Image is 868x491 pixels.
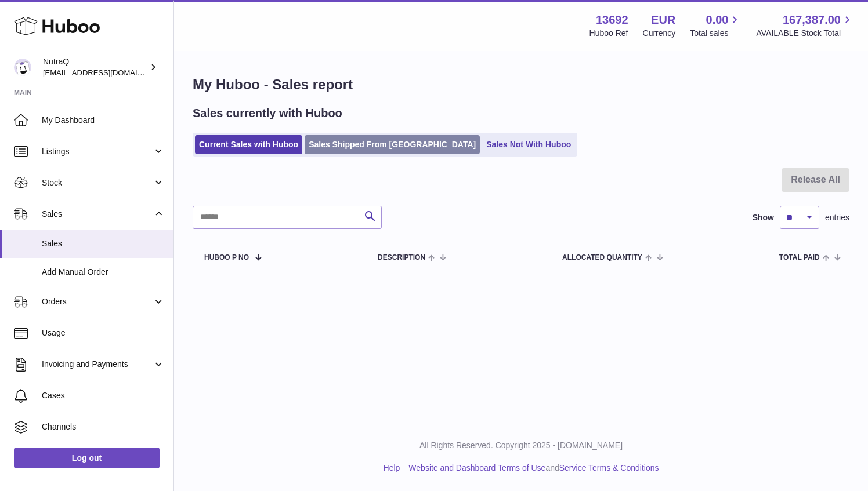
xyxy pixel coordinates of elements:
[42,146,153,157] span: Listings
[42,421,165,432] span: Channels
[183,440,859,451] p: All Rights Reserved. Copyright 2025 - [DOMAIN_NAME]
[42,267,165,278] span: Add Manual Order
[589,28,628,39] div: Huboo Ref
[779,254,820,261] span: Total paid
[305,135,480,154] a: Sales Shipped From [GEOGRAPHIC_DATA]
[14,59,31,76] img: log@nutraq.com
[42,209,153,220] span: Sales
[756,28,854,39] span: AVAILABLE Stock Total
[756,12,854,39] a: 167,387.00 AVAILABLE Stock Total
[193,75,849,94] h1: My Huboo - Sales report
[825,212,849,223] span: entries
[482,135,575,154] a: Sales Not With Huboo
[690,12,742,39] a: 0.00 Total sales
[43,68,171,77] span: [EMAIL_ADDRESS][DOMAIN_NAME]
[596,12,628,28] strong: 13692
[753,212,774,223] label: Show
[384,463,400,472] a: Help
[42,390,165,401] span: Cases
[14,448,160,468] a: Log out
[42,359,153,370] span: Invoicing and Payments
[42,296,153,307] span: Orders
[204,254,249,261] span: Huboo P no
[651,12,675,28] strong: EUR
[42,177,153,188] span: Stock
[378,254,425,261] span: Description
[42,238,165,249] span: Sales
[562,254,642,261] span: ALLOCATED Quantity
[404,463,659,474] li: and
[193,106,342,121] h2: Sales currently with Huboo
[559,463,659,472] a: Service Terms & Conditions
[43,56,147,78] div: NutraQ
[42,115,165,126] span: My Dashboard
[408,463,545,472] a: Website and Dashboard Terms of Use
[195,135,302,154] a: Current Sales with Huboo
[42,328,165,339] span: Usage
[643,28,676,39] div: Currency
[783,12,841,28] span: 167,387.00
[690,28,742,39] span: Total sales
[706,12,729,28] span: 0.00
